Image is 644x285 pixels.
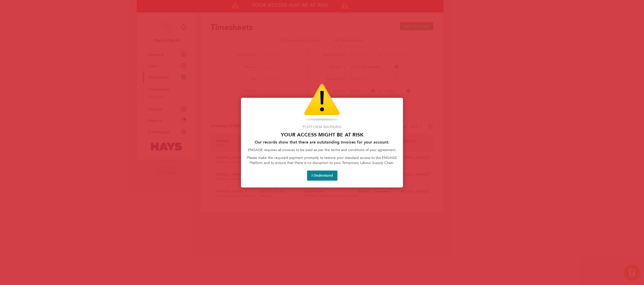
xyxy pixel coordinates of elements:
p: Platform Warning [247,125,397,130]
button: I Understand [307,171,337,181]
p: Please make the required payment promptly to restore your standard access to the ENGAGE Platform ... [247,155,397,165]
h2: Our records show that there are outstanding Invoices for your account. [247,140,397,145]
div: Access At Risk [241,98,403,187]
p: Your access might be at risk [247,132,397,138]
p: ENGAGE requires all invoices to be paid as per the terms and conditions of your agreement. [247,148,397,153]
img: Warning Icon [304,84,340,122]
